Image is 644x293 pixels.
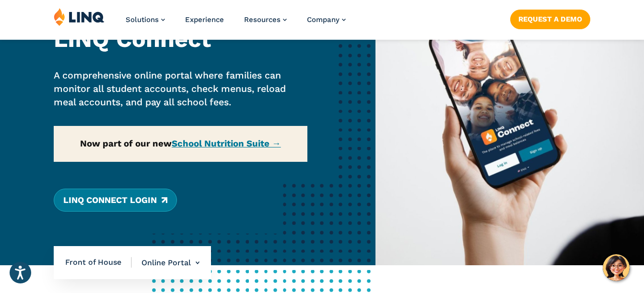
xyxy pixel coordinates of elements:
span: Solutions [126,15,159,24]
button: Hello, have a question? Let’s chat. [603,254,630,281]
span: Company [307,15,340,24]
a: Experience [185,15,224,24]
p: A comprehensive online portal where families can monitor all student accounts, check menus, reloa... [54,69,307,109]
a: Solutions [126,15,165,24]
a: Company [307,15,346,24]
nav: Primary Navigation [126,8,346,39]
strong: Now part of our new [80,138,281,149]
a: Resources [244,15,287,24]
a: Request a Demo [510,10,590,29]
a: LINQ Connect Login [54,189,177,212]
li: Online Portal [132,246,199,280]
span: Resources [244,15,281,24]
img: LINQ | K‑12 Software [54,8,105,26]
span: Front of House [65,257,132,268]
nav: Button Navigation [510,8,590,29]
